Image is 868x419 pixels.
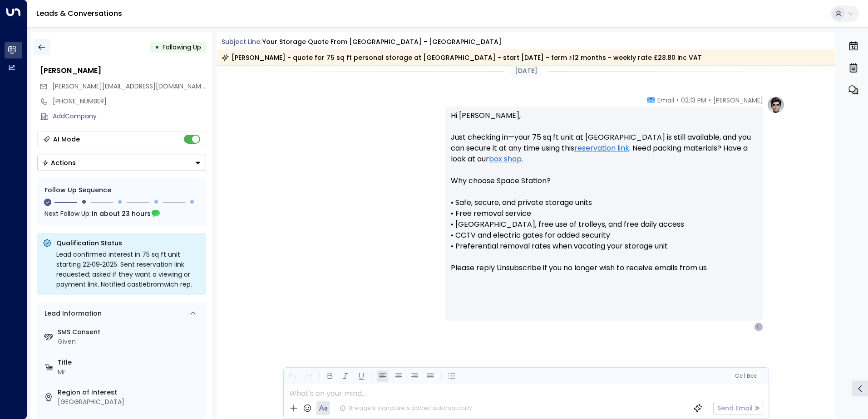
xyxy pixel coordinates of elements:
div: AddCompany [53,112,206,121]
div: The agent signature is added automatically [340,404,472,412]
span: | [744,373,745,379]
span: liam.cummins@mail.com [52,82,206,91]
div: Button group with a nested menu [37,155,206,171]
button: Undo [286,370,298,382]
label: Title [58,358,202,367]
div: Lead Information [41,309,102,318]
a: box shop [489,154,522,165]
span: Subject Line: [222,37,261,46]
span: Cc Bcc [735,373,756,379]
div: Lead confirmed interest in 75 sq ft unit starting 22‑09‑2025. Sent reservation link requested; as... [56,249,201,289]
div: L [754,322,763,331]
div: Your storage quote from [GEOGRAPHIC_DATA] - [GEOGRAPHIC_DATA] [262,37,502,47]
p: Hi [PERSON_NAME], Just checking in—your 75 sq ft unit at [GEOGRAPHIC_DATA] is still available, an... [451,110,758,284]
button: Cc|Bcc [731,372,760,380]
div: Mr [58,367,202,377]
div: [PHONE_NUMBER] [53,97,206,106]
div: • [155,39,159,55]
div: [GEOGRAPHIC_DATA] [58,397,202,407]
div: Follow Up Sequence [44,185,199,195]
div: [DATE] [511,64,541,78]
img: profile-logo.png [767,96,785,114]
div: [PERSON_NAME] - quote for 75 sq ft personal storage at [GEOGRAPHIC_DATA] - start [DATE] - term ≥1... [222,53,702,62]
span: In about 23 hours [92,209,151,219]
p: Qualification Status [56,239,201,248]
span: [PERSON_NAME][EMAIL_ADDRESS][DOMAIN_NAME] [52,82,207,91]
div: [PERSON_NAME] [40,65,206,76]
span: 02:13 PM [681,96,706,105]
button: Actions [37,155,206,171]
a: Leads & Conversations [36,8,122,19]
span: Following Up [163,43,201,52]
a: reservation link [574,143,629,154]
button: Redo [302,370,314,382]
div: Next Follow Up: [44,209,199,219]
span: • [709,96,711,105]
label: Region of Interest [58,388,202,397]
div: AI Mode [53,135,80,144]
span: Email [657,96,674,105]
div: Given [58,337,202,346]
span: • [676,96,679,105]
label: SMS Consent [58,327,202,337]
div: Actions [42,159,76,167]
span: [PERSON_NAME] [713,96,763,105]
